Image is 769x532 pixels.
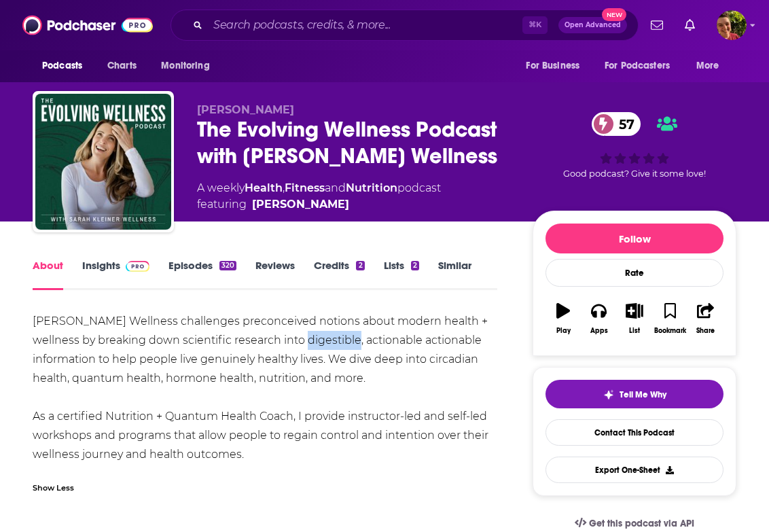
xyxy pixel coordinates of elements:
a: Show notifications dropdown [679,14,700,37]
button: List [617,294,652,343]
img: Podchaser Pro [126,261,149,272]
button: Show profile menu [717,10,747,40]
a: Sarah Kleiner [252,196,349,213]
a: Credits2 [314,259,364,290]
button: open menu [151,53,227,79]
a: 57 [592,112,641,136]
span: ⌘ K [522,16,548,34]
a: Contact This Podcast [546,419,723,446]
span: Get this podcast via API [589,518,694,529]
img: Podchaser - Follow, Share and Rate Podcasts [22,12,153,38]
button: Apps [581,294,616,343]
img: The Evolving Wellness Podcast with Sarah Kleiner Wellness [35,94,171,230]
a: Lists2 [384,259,419,290]
a: Similar [438,259,471,290]
button: tell me why sparkleTell Me Why [546,380,723,408]
img: User Profile [717,10,747,40]
a: Reviews [255,259,295,290]
button: Follow [546,224,723,253]
div: [PERSON_NAME] Wellness challenges preconceived notions about modern health + wellness by breaking... [33,312,497,464]
a: InsightsPodchaser Pro [82,259,149,290]
button: open menu [596,53,690,79]
a: Fitness [285,181,325,194]
span: Charts [107,56,137,75]
a: Episodes320 [168,259,236,290]
button: open menu [33,53,100,79]
span: New [602,8,626,21]
span: Good podcast? Give it some love! [563,169,706,179]
button: Bookmark [652,294,687,343]
a: Show notifications dropdown [645,14,668,37]
button: Play [546,294,581,343]
div: 320 [219,261,236,270]
span: Monitoring [161,56,209,75]
span: Tell Me Why [620,389,666,400]
button: Export One-Sheet [546,457,723,483]
span: 57 [605,112,641,136]
button: open menu [687,53,736,79]
button: Share [688,294,723,343]
span: Logged in as Marz [717,10,747,40]
div: Search podcasts, credits, & more... [171,10,639,41]
div: Share [696,327,715,335]
span: Podcasts [42,56,82,75]
img: tell me why sparkle [603,389,614,400]
span: More [696,56,719,75]
a: Charts [99,53,145,79]
span: Open Advanced [565,22,621,29]
div: Rate [546,259,723,287]
span: featuring [197,196,441,213]
span: , [283,181,285,194]
button: Open AdvancedNew [558,17,627,33]
span: [PERSON_NAME] [197,103,294,116]
div: Bookmark [654,327,686,335]
a: About [33,259,63,290]
span: For Business [526,56,579,75]
a: Nutrition [346,181,397,194]
span: For Podcasters [605,56,670,75]
a: Health [245,181,283,194]
div: 57Good podcast? Give it some love! [533,103,736,188]
div: Play [556,327,571,335]
span: and [325,181,346,194]
button: open menu [516,53,596,79]
div: List [629,327,640,335]
div: 2 [411,261,419,270]
div: Apps [590,327,608,335]
div: A weekly podcast [197,180,441,213]
input: Search podcasts, credits, & more... [208,14,522,36]
div: 2 [356,261,364,270]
